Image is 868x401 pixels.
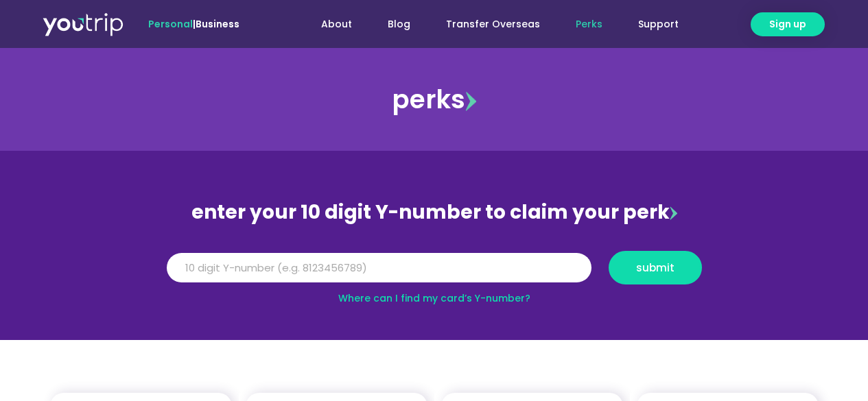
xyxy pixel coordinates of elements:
[148,17,239,31] span: |
[370,12,428,37] a: Blog
[428,12,558,37] a: Transfer Overseas
[160,195,709,230] div: enter your 10 digit Y-number to claim your perk
[196,17,239,31] a: Business
[609,251,702,284] button: submit
[636,263,675,273] span: submit
[167,251,702,295] form: Y Number
[751,12,825,36] a: Sign up
[148,17,193,31] span: Personal
[769,17,806,32] span: Sign up
[167,253,591,283] input: 10 digit Y-number (e.g. 8123456789)
[303,12,370,37] a: About
[620,12,696,37] a: Support
[277,12,696,37] nav: Menu
[338,291,530,305] a: Where can I find my card’s Y-number?
[558,12,620,37] a: Perks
